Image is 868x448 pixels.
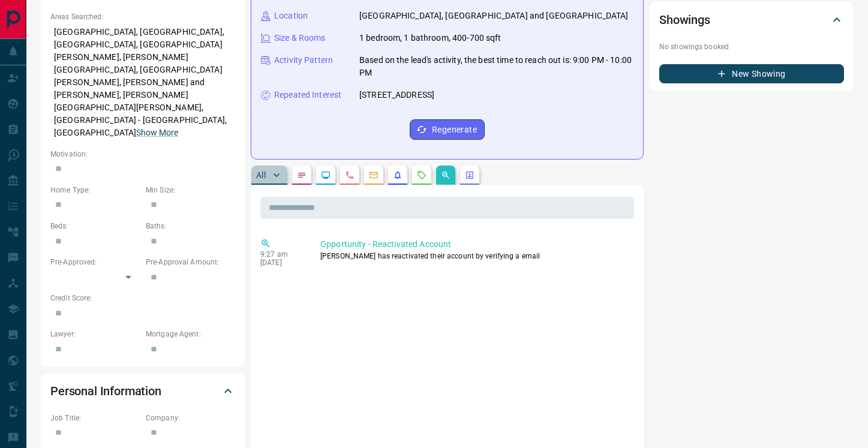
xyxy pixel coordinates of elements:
svg: Calls [345,170,355,180]
p: Areas Searched: [50,11,235,22]
p: Activity Pattern [274,54,333,67]
p: Pre-Approved: [50,257,140,267]
p: 9:27 am [260,250,302,258]
button: New Showing [659,64,844,83]
p: No showings booked [659,41,844,52]
svg: Requests [417,170,427,180]
svg: Lead Browsing Activity [321,170,331,180]
svg: Opportunities [441,170,450,180]
p: Pre-Approval Amount: [146,257,235,267]
p: Opportunity - Reactivated Account [320,238,629,251]
svg: Listing Alerts [393,170,403,180]
svg: Agent Actions [465,170,474,180]
button: Regenerate [410,119,485,140]
p: 1 bedroom, 1 bathroom, 400-700 sqft [359,32,501,44]
p: Mortgage Agent: [146,329,235,339]
p: All [256,171,266,179]
p: Motivation: [50,149,235,160]
p: [GEOGRAPHIC_DATA], [GEOGRAPHIC_DATA] and [GEOGRAPHIC_DATA] [359,10,629,22]
p: Job Title: [50,413,140,423]
p: [DATE] [260,258,302,267]
p: Beds: [50,221,140,231]
div: Showings [659,5,844,34]
p: Min Size: [146,185,235,196]
p: Lawyer: [50,329,140,339]
h2: Showings [659,10,710,29]
p: [STREET_ADDRESS] [359,89,434,101]
p: Company: [146,413,235,423]
p: Size & Rooms [274,32,326,44]
p: [GEOGRAPHIC_DATA], [GEOGRAPHIC_DATA], [GEOGRAPHIC_DATA], [GEOGRAPHIC_DATA][PERSON_NAME], [PERSON_... [50,22,235,143]
p: Based on the lead's activity, the best time to reach out is: 9:00 PM - 10:00 PM [359,54,633,79]
h2: Personal Information [50,381,161,401]
p: Baths: [146,221,235,231]
p: Home Type: [50,185,140,196]
button: Show More [136,127,178,139]
p: [PERSON_NAME] has reactivated their account by verifying a email [320,251,629,261]
div: Personal Information [50,377,235,405]
svg: Emails [369,170,379,180]
p: Repeated Interest [274,89,341,101]
p: Credit Score: [50,293,235,303]
svg: Notes [297,170,307,180]
p: Location [274,10,308,22]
